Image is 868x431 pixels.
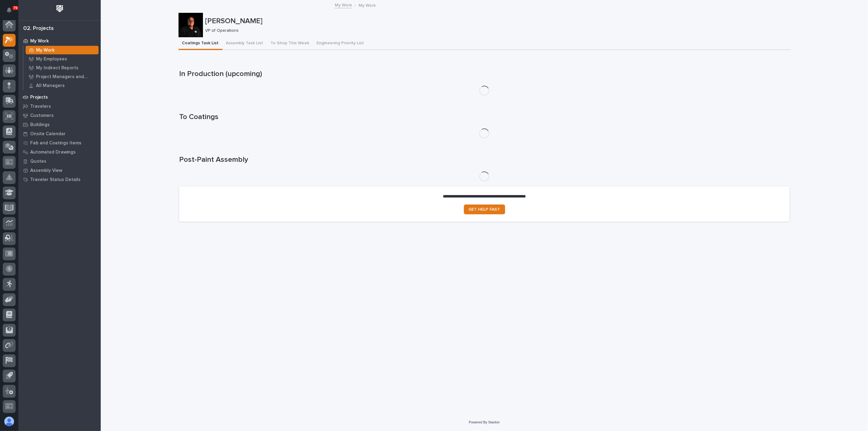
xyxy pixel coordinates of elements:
[18,157,101,166] a: Quotes
[3,415,16,428] button: users-avatar
[30,38,49,44] p: My Work
[23,25,54,32] div: 02. Projects
[36,56,67,62] p: My Employees
[30,131,66,137] p: Onsite Calendar
[18,129,101,138] a: Onsite Calendar
[359,2,376,8] p: My Work
[30,122,50,128] p: Buildings
[36,74,96,80] p: Project Managers and Engineers
[179,155,790,164] h1: Post-Paint Assembly
[18,111,101,120] a: Customers
[8,7,16,17] div: Notifications79
[179,70,790,78] h1: In Production (upcoming)
[30,150,76,155] p: Automated Drawings
[205,17,788,26] p: [PERSON_NAME]
[469,207,500,212] span: GET HELP FAST
[469,420,500,424] a: Powered By Stacker
[335,1,352,8] a: My Work
[18,166,101,175] a: Assembly View
[18,147,101,157] a: Automated Drawings
[54,3,65,14] img: Workspace Logo
[36,83,65,89] p: All Managers
[3,4,16,16] button: Notifications
[24,63,101,72] a: My Indirect Reports
[30,140,81,146] p: Fab and Coatings Items
[36,65,78,71] p: My Indirect Reports
[36,48,55,53] p: My Work
[30,95,48,100] p: Projects
[30,159,46,164] p: Quotes
[18,138,101,147] a: Fab and Coatings Items
[18,36,101,45] a: My Work
[205,28,786,33] p: VP of Operations
[30,168,62,173] p: Assembly View
[24,55,101,63] a: My Employees
[18,175,101,184] a: Traveler Status Details
[179,113,790,121] h1: To Coatings
[30,104,51,109] p: Travelers
[464,205,505,214] a: GET HELP FAST
[24,72,101,81] a: Project Managers and Engineers
[30,113,54,118] p: Customers
[24,81,101,90] a: All Managers
[18,120,101,129] a: Buildings
[30,177,81,183] p: Traveler Status Details
[179,37,222,50] button: Coatings Task List
[313,37,368,50] button: Engineering Priority List
[13,6,17,10] p: 79
[18,92,101,102] a: Projects
[18,102,101,111] a: Travelers
[267,37,313,50] button: To Shop This Week
[222,37,267,50] button: Assembly Task List
[24,46,101,54] a: My Work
